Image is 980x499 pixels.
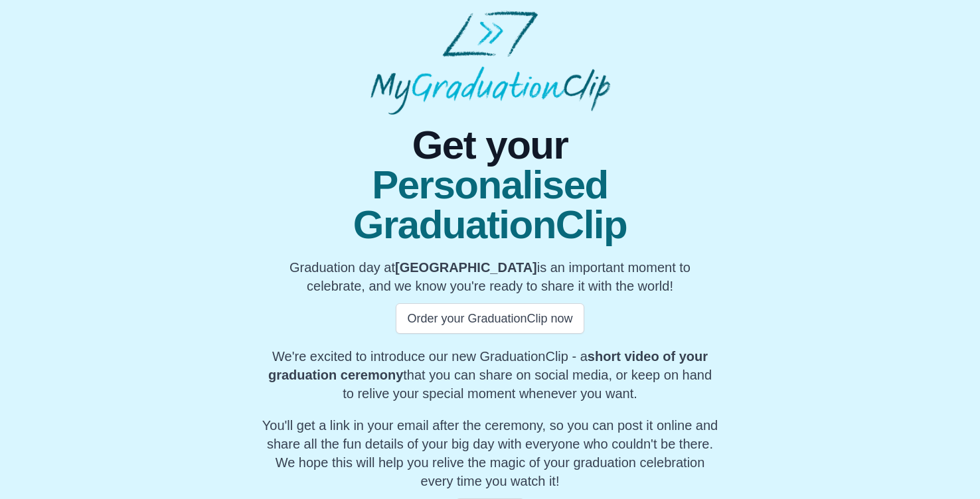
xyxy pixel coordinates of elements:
[261,347,719,403] p: We're excited to introduce our new GraduationClip - a that you can share on social media, or keep...
[261,416,719,490] p: You'll get a link in your email after the ceremony, so you can post it online and share all the f...
[261,125,719,165] span: Get your
[268,349,708,382] b: short video of your graduation ceremony
[261,258,719,295] p: Graduation day at is an important moment to celebrate, and we know you're ready to share it with ...
[395,260,537,275] b: [GEOGRAPHIC_DATA]
[396,303,584,334] button: Order your GraduationClip now
[370,11,610,115] img: MyGraduationClip
[261,165,719,245] span: Personalised GraduationClip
